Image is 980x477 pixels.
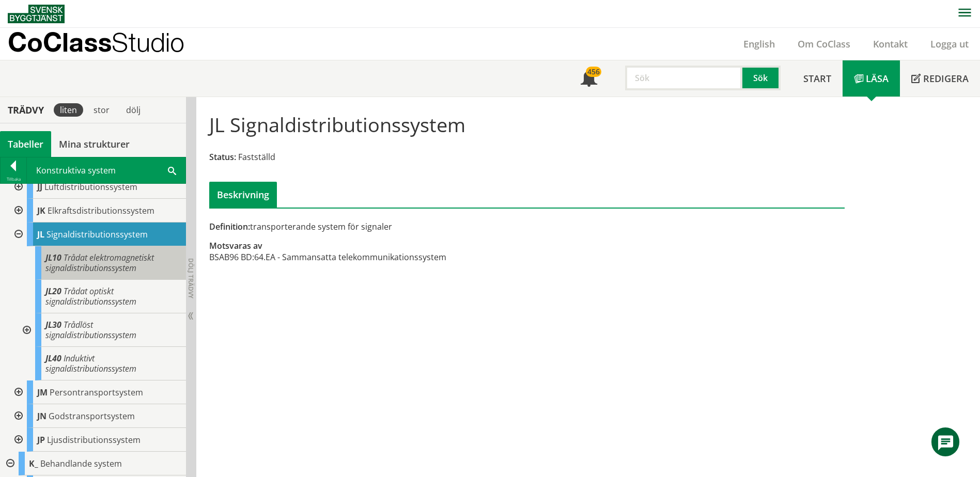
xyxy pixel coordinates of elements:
[792,60,843,97] a: Start
[50,387,143,398] span: Persontransportsystem
[51,131,137,157] a: Mina strukturer
[866,72,889,85] span: Läsa
[238,151,275,163] span: Fastställd
[168,165,176,176] span: Sök i tabellen
[1,175,26,183] div: Tillbaka
[581,71,597,88] span: Notifikationer
[45,285,61,297] span: JL20
[919,38,980,50] a: Logga ut
[923,72,969,85] span: Redigera
[45,353,136,374] span: Induktivt signaldistributionssystem
[45,319,136,341] span: Trådlöst signaldistributionssystem
[45,252,154,274] span: Trådat elektromagnetiskt signaldistributionssystem
[8,5,65,23] img: Svensk Byggtjänst
[47,434,141,446] span: Ljusdistributionssystem
[209,240,262,251] span: Motsvaras av
[87,103,116,117] div: stor
[254,251,446,263] td: 64.EA - Sammansatta telekommunikationssystem
[44,181,137,193] span: Luftdistributionssystem
[586,67,601,77] div: 456
[29,458,38,469] span: K_
[2,104,50,116] div: Trädvy
[37,410,46,422] span: JN
[37,205,45,216] span: JK
[37,181,42,193] span: JJ
[625,66,742,90] input: Sök
[45,252,61,263] span: JL10
[209,113,465,136] h1: JL Signaldistributionssystem
[8,36,184,48] p: CoClass
[786,38,862,50] a: Om CoClass
[45,319,61,330] span: JL30
[37,229,44,240] span: JL
[209,251,254,263] td: BSAB96 BD:
[803,72,831,85] span: Start
[900,60,980,97] a: Redigera
[862,38,919,50] a: Kontakt
[732,38,786,50] a: English
[120,103,147,117] div: dölj
[186,258,195,298] span: Dölj trädvy
[54,103,83,117] div: liten
[843,60,900,97] a: Läsa
[45,353,61,364] span: JL40
[48,205,154,216] span: Elkraftsdistributionssystem
[49,410,135,422] span: Godstransportsystem
[209,151,236,163] span: Status:
[27,157,185,183] div: Konstruktiva system
[40,458,122,469] span: Behandlande system
[46,229,148,240] span: Signaldistributionssystem
[742,66,781,90] button: Sök
[45,285,136,307] span: Trådat optiskt signaldistributionssystem
[8,28,207,60] a: CoClassStudio
[112,27,184,57] span: Studio
[209,221,627,232] div: transporterande system för signaler
[209,221,250,232] span: Definition:
[37,434,45,446] span: JP
[569,60,609,97] a: 456
[209,182,277,208] div: Beskrivning
[37,387,48,398] span: JM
